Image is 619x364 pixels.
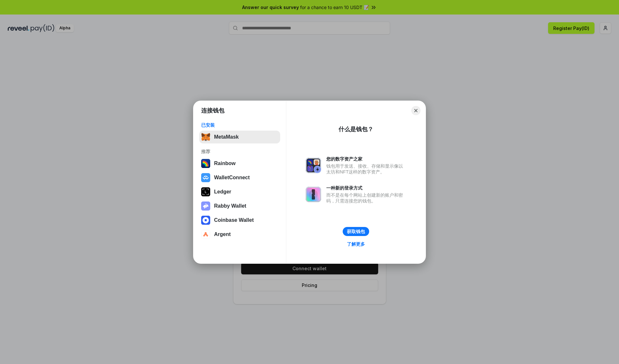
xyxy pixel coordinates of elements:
[306,187,321,202] img: svg+xml,%3Csvg%20xmlns%3D%22http%3A%2F%2Fwww.w3.org%2F2000%2Fsvg%22%20fill%3D%22none%22%20viewBox...
[306,158,321,173] img: svg+xml,%3Csvg%20xmlns%3D%22http%3A%2F%2Fwww.w3.org%2F2000%2Fsvg%22%20fill%3D%22none%22%20viewBox...
[199,228,280,241] button: Argent
[201,159,210,168] img: svg+xml,%3Csvg%20width%3D%22120%22%20height%3D%22120%22%20viewBox%3D%220%200%20120%20120%22%20fil...
[199,157,280,170] button: Rainbow
[199,214,280,227] button: Coinbase Wallet
[347,229,365,234] div: 获取钱包
[214,217,254,223] div: Coinbase Wallet
[199,200,280,212] button: Rabby Wallet
[214,203,246,209] div: Rabby Wallet
[326,192,406,204] div: 而不是在每个网站上创建新的账户和密码，只需连接您的钱包。
[199,131,280,143] button: MetaMask
[199,171,280,184] button: WalletConnect
[326,156,406,162] div: 您的数字资产之家
[201,133,210,142] img: svg+xml,%3Csvg%20fill%3D%22none%22%20height%3D%2233%22%20viewBox%3D%220%200%2035%2033%22%20width%...
[201,216,210,225] img: svg+xml,%3Csvg%20width%3D%2228%22%20height%3D%2228%22%20viewBox%3D%220%200%2028%2028%22%20fill%3D...
[214,189,231,195] div: Ledger
[201,230,210,239] img: svg+xml,%3Csvg%20width%3D%2228%22%20height%3D%2228%22%20viewBox%3D%220%200%2028%2028%22%20fill%3D...
[214,134,239,140] div: MetaMask
[326,163,406,175] div: 钱包用于发送、接收、存储和显示像以太坊和NFT这样的数字资产。
[214,231,231,237] div: Argent
[199,185,280,198] button: Ledger
[347,241,365,247] div: 了解更多
[214,161,236,166] div: Rainbow
[201,107,224,114] h1: 连接钱包
[343,240,369,248] a: 了解更多
[201,202,210,211] img: svg+xml,%3Csvg%20xmlns%3D%22http%3A%2F%2Fwww.w3.org%2F2000%2Fsvg%22%20fill%3D%22none%22%20viewBox...
[326,185,406,191] div: 一种新的登录方式
[339,125,373,133] div: 什么是钱包？
[214,175,250,181] div: WalletConnect
[201,149,278,154] div: 推荐
[201,122,278,128] div: 已安装
[201,173,210,182] img: svg+xml,%3Csvg%20width%3D%2228%22%20height%3D%2228%22%20viewBox%3D%220%200%2028%2028%22%20fill%3D...
[343,227,369,236] button: 获取钱包
[411,106,420,115] button: Close
[201,187,210,196] img: svg+xml,%3Csvg%20xmlns%3D%22http%3A%2F%2Fwww.w3.org%2F2000%2Fsvg%22%20width%3D%2228%22%20height%3...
